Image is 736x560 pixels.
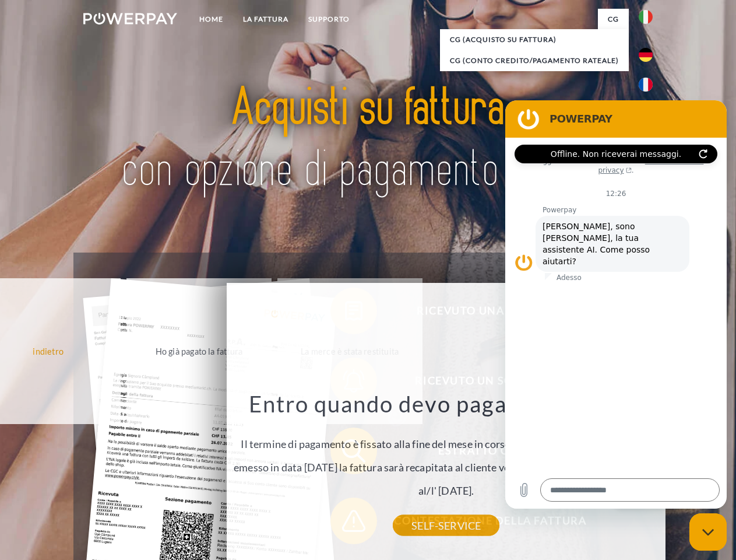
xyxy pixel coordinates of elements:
[111,56,625,223] img: title-powerpay_it.svg
[598,9,629,30] a: CG
[505,100,727,509] iframe: Finestra di messaggistica
[234,390,659,526] div: Il termine di pagamento è fissato alla fine del mese in corso. Ad esempio se l'ordine è stato eme...
[440,29,629,50] a: CG (Acquisto su fattura)
[298,9,360,30] a: Supporto
[639,78,653,92] img: fr
[189,9,233,30] a: Home
[393,515,499,536] a: SELF-SERVICE
[689,513,727,551] iframe: Pulsante per aprire la finestra di messaggistica, conversazione in corso
[83,13,177,24] img: logo-powerpay-white.svg
[639,48,653,62] img: de
[440,50,629,71] a: CG (Conto Credito/Pagamento rateale)
[233,9,298,30] a: LA FATTURA
[133,343,265,359] div: Ho già pagato la fattura
[234,390,659,418] h3: Entro quando devo pagare la fattura?
[639,10,653,24] img: it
